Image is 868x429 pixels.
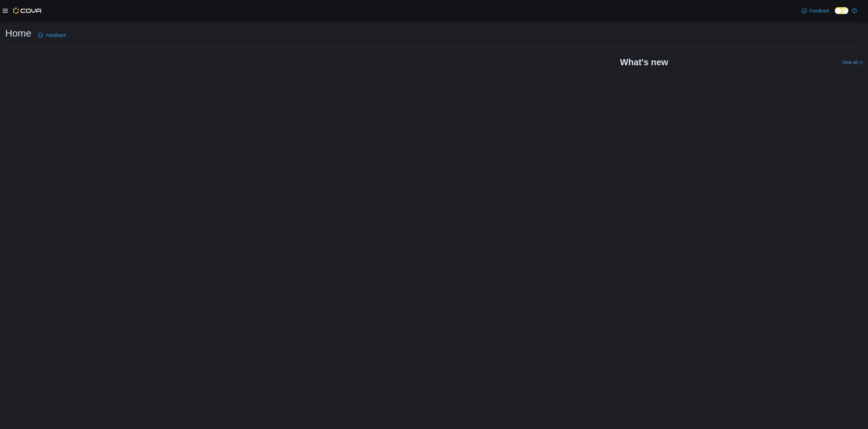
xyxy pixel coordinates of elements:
[859,61,863,65] svg: External link
[5,27,31,40] h1: Home
[799,4,832,17] a: Feedback
[620,57,668,68] h2: What's new
[842,60,863,65] a: View allExternal link
[810,8,829,14] span: Feedback
[35,29,68,42] a: Feedback
[835,7,848,14] input: Dark Mode
[13,8,42,14] img: Cova
[46,32,66,38] span: Feedback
